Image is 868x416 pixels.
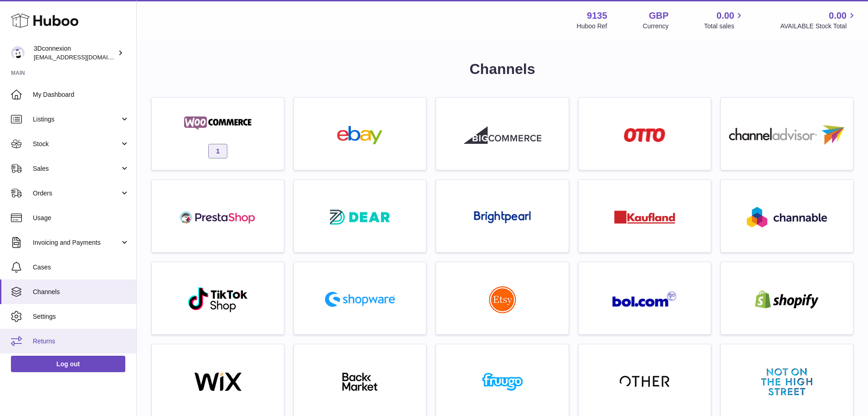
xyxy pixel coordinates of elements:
[179,373,257,391] img: wix
[156,267,279,330] a: roseta-tiktokshop
[612,291,677,307] img: roseta-bol
[780,10,857,31] a: 0.00 AVAILABLE Stock Total
[321,373,399,391] img: backmarket
[587,10,607,22] strong: 9135
[208,144,227,158] span: 1
[33,312,129,321] span: Settings
[33,140,120,148] span: Stock
[34,53,134,61] span: [EMAIL_ADDRESS][DOMAIN_NAME]
[464,373,541,391] img: fruugo
[33,263,129,272] span: Cases
[649,10,668,22] strong: GBP
[829,10,847,22] span: 0.00
[33,214,129,222] span: Usage
[33,164,120,173] span: Sales
[489,286,516,313] img: roseta-etsy
[583,184,706,247] a: roseta-kaufland
[725,267,848,330] a: shopify
[321,126,399,144] img: ebay
[577,22,607,31] div: Huboo Ref
[725,102,848,165] a: roseta-channel-advisor
[725,184,848,247] a: roseta-channable
[583,349,706,412] a: other
[614,211,675,224] img: roseta-kaufland
[298,184,421,247] a: roseta-dear
[643,22,669,31] div: Currency
[179,114,257,132] img: woocommerce
[34,44,116,62] div: 3Dconnexion
[179,208,257,226] img: roseta-prestashop
[620,375,670,389] img: other
[441,184,564,247] a: roseta-brightpearl
[583,267,706,330] a: roseta-bol
[33,337,129,346] span: Returns
[441,102,564,165] a: roseta-bigcommerce
[725,349,848,412] a: notonthehighstreet
[747,207,827,227] img: roseta-channable
[441,349,564,412] a: fruugo
[717,10,734,22] span: 0.00
[298,267,421,330] a: roseta-shopware
[11,46,25,60] img: order_eu@3dconnexion.com
[780,22,857,31] span: AVAILABLE Stock Total
[583,102,706,165] a: roseta-otto
[33,288,129,296] span: Channels
[321,288,399,311] img: roseta-shopware
[156,184,279,247] a: roseta-prestashop
[474,211,531,224] img: roseta-brightpearl
[327,207,393,227] img: roseta-dear
[704,22,745,31] span: Total sales
[464,126,541,144] img: roseta-bigcommerce
[187,286,249,313] img: roseta-tiktokshop
[151,59,853,79] h1: Channels
[156,102,279,165] a: woocommerce 1
[33,115,120,124] span: Listings
[624,128,665,142] img: roseta-otto
[33,238,120,247] span: Invoicing and Payments
[729,125,844,145] img: roseta-channel-advisor
[748,290,826,309] img: shopify
[33,189,120,198] span: Orders
[441,267,564,330] a: roseta-etsy
[298,349,421,412] a: backmarket
[11,356,125,372] a: Log out
[761,368,812,395] img: notonthehighstreet
[156,349,279,412] a: wix
[298,102,421,165] a: ebay
[704,10,745,31] a: 0.00 Total sales
[33,90,129,99] span: My Dashboard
